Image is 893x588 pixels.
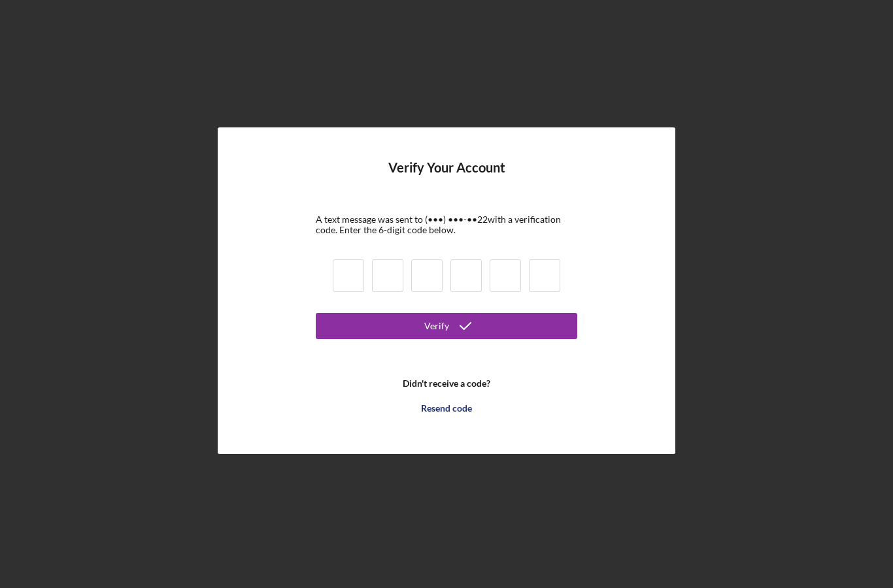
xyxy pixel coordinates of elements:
[316,214,577,235] div: A text message was sent to (•••) •••-•• 22 with a verification code. Enter the 6-digit code below.
[388,160,505,195] h4: Verify Your Account
[316,395,577,421] button: Resend code
[316,313,577,339] button: Verify
[424,313,449,339] div: Verify
[403,378,490,389] b: Didn't receive a code?
[421,395,472,421] div: Resend code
